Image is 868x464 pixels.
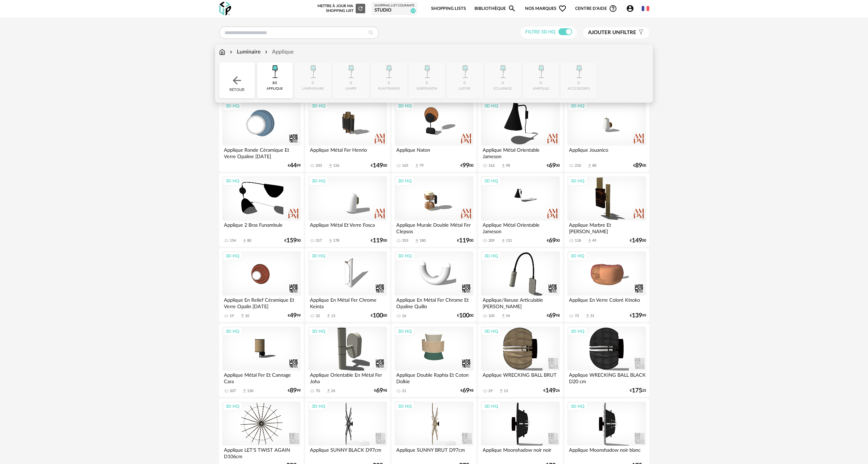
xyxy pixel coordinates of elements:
span: Download icon [587,163,592,168]
span: Download icon [240,313,245,318]
a: 3D HQ Applique En Verre Coloré Kinoko 73 Download icon 31 €13999 [564,248,649,322]
a: 3D HQ Applique/liseuse Articulable [PERSON_NAME] 105 Download icon 54 €6998 [478,248,563,322]
div: 126 [333,163,339,168]
a: 3D HQ Applique En Relief Céramique Et Verre Opalin [DATE] 19 Download icon 10 €4999 [219,248,304,322]
div: Applique En Verre Coloré Kinoko [567,296,646,309]
div: Applique En Relief Céramique Et Verre Opalin [DATE] [222,296,301,309]
div: 32 [316,314,320,318]
div: € 00 [457,313,473,318]
a: 3D HQ Applique 2 Bras Funambule 154 Download icon 80 €15900 [219,173,304,247]
span: Magnify icon [508,4,516,13]
a: 3D HQ Applique En Métal Fer Chrome Et Opaline Quillo 16 €10000 [392,248,476,322]
a: 3D HQ Applique WRECKING BALL BLACK D20 cm €17525 [564,324,649,397]
span: Heart Outline icon [558,4,567,13]
div: 105 [488,314,495,318]
div: Applique En Métal Fer Chrome Keinta [308,296,387,309]
span: Download icon [585,313,590,318]
span: 89 [635,163,642,168]
div: € 00 [457,238,473,243]
span: Centre d'aideHelp Circle Outline icon [575,4,617,13]
span: 149 [373,163,383,168]
span: 175 [632,388,642,393]
div: Applique Murale Double Métal Fer Clepsos [395,221,473,234]
span: Nos marques [525,1,567,17]
div: 3D HQ [481,102,501,110]
div: 10 [245,314,249,318]
div: Applique SUNNY BLACK D97cm [308,446,387,459]
span: Download icon [242,238,247,243]
div: 3D HQ [481,402,501,411]
div: € 26 [543,388,560,393]
div: € 00 [460,163,473,168]
span: 44 [290,163,297,168]
a: 3D HQ Applique Double Raphia Et Coton Dolkie 21 €6998 [392,324,476,397]
div: 19 [230,314,234,318]
div: 3D HQ [568,402,587,411]
img: fr [642,5,649,12]
div: 31 [590,314,594,318]
div: 3D HQ [395,327,415,336]
div: Applique WRECKING BALL BLACK D20 cm [567,371,646,384]
div: Applique Moonshadow noir blanc [567,446,646,459]
div: Applique Marbre Et [PERSON_NAME] [567,221,646,234]
div: € 00 [284,238,301,243]
div: 79 [419,163,424,168]
a: 3D HQ Applique En Métal Fer Chrome Keinta 32 Download icon 13 €10000 [305,248,390,322]
img: svg+xml;base64,PHN2ZyB3aWR0aD0iMTYiIGhlaWdodD0iMTYiIHZpZXdCb3g9IjAgMCAxNiAxNiIgZmlsbD0ibm9uZSIgeG... [228,48,234,56]
div: 3D HQ [223,402,242,411]
span: Account Circle icon [626,4,634,13]
div: 3D HQ [309,327,328,336]
div: € 00 [371,163,387,168]
a: 3D HQ Applique Métal Fer Et Cannage Cara 207 Download icon 130 €8999 [219,324,304,397]
div: 3D HQ [309,177,328,185]
span: 69 [376,388,383,393]
div: 165 [402,163,408,168]
div: € 00 [371,313,387,318]
div: 162 [488,163,495,168]
div: 13 [331,314,335,318]
div: € 25 [630,388,646,393]
div: Applique En Métal Fer Chrome Et Opaline Quillo [395,296,473,309]
span: 119 [459,238,469,243]
div: Applique/liseuse Articulable [PERSON_NAME] [481,296,559,309]
span: Download icon [499,388,504,393]
div: Shopping List courante [374,4,414,8]
div: 3D HQ [481,177,501,185]
div: 3D HQ [568,327,587,336]
div: Applique Jouanico [567,146,646,159]
div: 3D HQ [481,327,501,336]
div: € 99 [288,313,301,318]
span: Download icon [501,163,506,168]
a: Shopping List courante Studio 13 [374,4,414,14]
div: 180 [419,238,426,243]
span: Filter icon [636,29,644,36]
div: € 99 [630,313,646,318]
div: € 98 [374,388,387,393]
div: Applique SUNNY BRUT D97cm [395,446,473,459]
div: 209 [488,238,495,243]
span: Ajouter un [588,30,620,35]
div: Retour [219,62,255,99]
div: Applique Double Raphia Et Coton Dolkie [395,371,473,384]
span: Download icon [326,313,331,318]
div: 3D HQ [395,402,415,411]
span: 89 [290,388,297,393]
span: Download icon [414,163,419,168]
a: 3D HQ Applique Naton 165 Download icon 79 €9900 [392,98,476,172]
div: Applique LET'S TWIST AGAIN D106cm [222,446,301,459]
span: 49 [290,313,297,318]
div: 88 [592,163,596,168]
div: 80 [247,238,251,243]
div: € 00 [547,238,560,243]
div: € 98 [547,313,560,318]
div: Applique Métal Fer Et Cannage Cara [222,371,301,384]
a: 3D HQ Applique Métal Fer Henrio 243 Download icon 126 €14900 [305,98,390,172]
a: 3D HQ Applique Métal Et Verre Fosca 317 Download icon 178 €11900 [305,173,390,247]
div: 131 [506,238,512,243]
div: 80 [272,81,277,86]
div: 3D HQ [568,177,587,185]
span: Refresh icon [357,6,364,10]
a: 3D HQ Applique Métal Orientable Jameson 162 Download icon 98 €6900 [478,98,563,172]
img: svg+xml;base64,PHN2ZyB3aWR0aD0iMjQiIGhlaWdodD0iMjQiIHZpZXdCb3g9IjAgMCAyNCAyNCIgZmlsbD0ibm9uZSIgeG... [231,74,243,87]
div: € 00 [547,163,560,168]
